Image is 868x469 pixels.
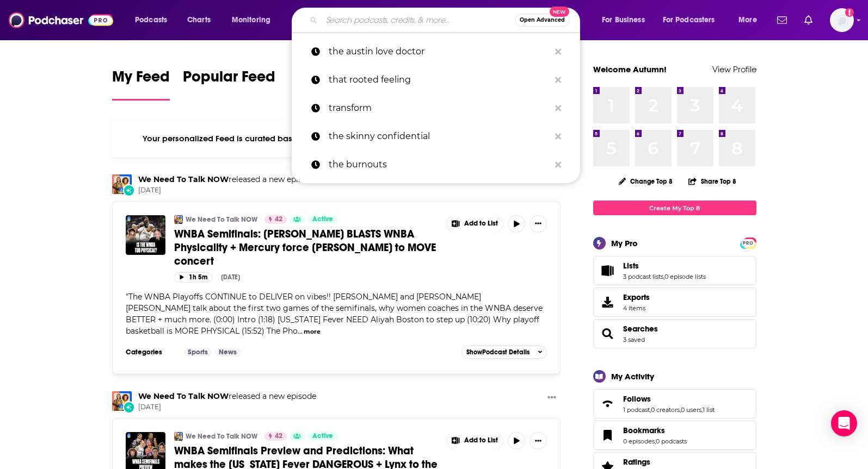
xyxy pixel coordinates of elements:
a: 1 podcast [623,406,650,414]
span: , [663,273,664,280]
span: Exports [623,292,650,302]
span: Add to List [464,220,498,228]
a: Welcome Autumn! [593,64,667,74]
span: 42 [275,214,282,225]
button: Show More Button [447,432,503,449]
div: [DATE] [221,273,240,281]
img: WNBA Semifinals: Becky Hammon BLASTS WNBA Physicality + Mercury force JONAS BROTHERS to MOVE concert [126,215,165,255]
span: PRO [742,239,755,247]
a: View Profile [712,64,756,74]
a: transform [292,94,580,122]
a: Popular Feed [183,67,275,101]
div: New Episode [123,401,135,413]
a: Bookmarks [597,428,619,443]
a: 42 [264,215,287,224]
button: open menu [224,11,285,29]
a: 0 episodes [623,437,655,445]
img: User Profile [830,8,854,32]
span: More [738,12,757,28]
a: We Need To Talk NOW [186,432,257,441]
a: PRO [742,239,755,247]
a: Podchaser - Follow, Share and Rate Podcasts [9,10,113,30]
span: Add to List [464,436,498,445]
button: 1h 5m [174,272,212,283]
a: that rooted feeling [292,66,580,94]
span: 42 [275,431,282,442]
button: Change Top 8 [612,174,680,188]
span: My Feed [112,67,170,92]
div: New Episode [123,184,135,196]
a: Searches [623,324,658,334]
a: We Need To Talk NOW [112,391,132,411]
svg: Add a profile image [845,8,854,17]
span: For Business [602,12,645,28]
p: the burnouts [329,151,550,179]
span: Follows [593,389,756,418]
a: Active [308,432,337,441]
span: Logged in as autumncomm [830,8,854,32]
a: Lists [623,261,706,271]
a: We Need To Talk NOW [174,432,183,441]
a: 1 list [703,406,715,414]
span: Podcasts [135,12,167,28]
span: Charts [187,12,211,28]
span: Lists [623,261,639,271]
a: Active [308,215,337,224]
span: For Podcasters [663,12,715,28]
a: Charts [180,11,217,29]
button: Share Top 8 [688,171,737,192]
img: We Need To Talk NOW [112,174,132,194]
a: WNBA Semifinals: [PERSON_NAME] BLASTS WNBA Physicality + Mercury force [PERSON_NAME] to MOVE concert [174,227,439,268]
div: My Pro [611,238,638,248]
h3: released a new episode [138,174,316,185]
span: , [650,406,651,414]
a: Create My Top 8 [593,201,756,215]
button: open menu [594,11,658,29]
a: 0 podcasts [656,437,687,445]
span: , [680,406,681,414]
a: the burnouts [292,151,580,179]
button: Show More Button [530,215,547,233]
button: open menu [127,11,181,29]
a: My Feed [112,67,170,101]
span: Lists [593,256,756,285]
a: 0 users [681,406,701,414]
a: Lists [597,263,619,278]
span: Popular Feed [183,67,275,92]
button: more [304,327,321,336]
p: the skinny confidential [329,122,550,151]
span: [DATE] [138,403,316,412]
a: We Need To Talk NOW [138,174,229,184]
div: My Activity [611,371,654,382]
button: Open AdvancedNew [515,14,570,27]
a: We Need To Talk NOW [186,215,257,224]
p: transform [329,94,550,122]
input: Search podcasts, credits, & more... [322,11,515,29]
span: Exports [597,295,619,310]
a: Show notifications dropdown [773,11,791,29]
span: , [655,437,656,445]
a: Follows [623,394,715,404]
a: Show notifications dropdown [800,11,817,29]
span: Ratings [623,457,650,467]
a: 42 [264,432,287,441]
p: the austin love doctor [329,37,550,66]
a: We Need To Talk NOW [138,391,229,401]
a: the austin love doctor [292,37,580,66]
span: WNBA Semifinals: [PERSON_NAME] BLASTS WNBA Physicality + Mercury force [PERSON_NAME] to MOVE concert [174,227,436,268]
button: Show profile menu [830,8,854,32]
a: the skinny confidential [292,122,580,151]
a: News [214,348,241,357]
a: We Need To Talk NOW [174,215,183,224]
span: Searches [593,319,756,348]
span: New [550,7,569,17]
div: Open Intercom Messenger [831,410,857,436]
span: , [701,406,703,414]
span: Monitoring [232,12,270,28]
a: Searches [597,326,619,341]
button: open menu [731,11,771,29]
span: Bookmarks [623,426,665,435]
